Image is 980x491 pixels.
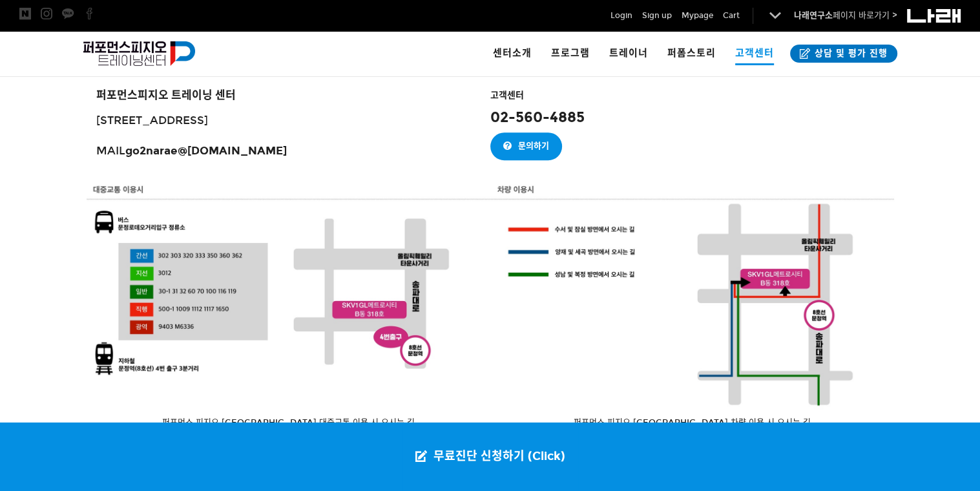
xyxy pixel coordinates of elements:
a: 트레이너 [599,31,658,76]
a: 퍼폼스토리 [658,31,725,76]
a: Login [610,9,632,22]
div: 퍼포먼스 피지오 [GEOGRAPHIC_DATA] 대중교통 이용 시 오시는 길 [87,415,490,430]
a: Mypage [682,9,713,22]
span: 상담 및 평가 진행 [811,47,888,60]
span: 고객센터 [490,90,524,101]
a: Cart [723,9,740,22]
a: 센터소개 [483,31,541,76]
a: 상담 및 평가 진행 [790,45,897,63]
span: 퍼포먼스피지오 트레이닝 센터 [96,89,236,102]
span: 고객센터 [735,43,774,65]
span: 퍼폼스토리 [667,47,716,59]
span: -4885 [543,109,585,126]
a: 프로그램 [541,31,599,76]
div: 퍼포먼스 피지오 [GEOGRAPHIC_DATA] 차량 이용 시 오시는 길 [490,415,894,430]
span: 센터소개 [493,47,532,59]
span: 프로그램 [551,47,590,59]
strong: 나래연구소 [794,10,833,21]
a: Sign up [642,9,672,22]
a: 고객센터 [725,31,784,76]
strong: go2narae [125,144,178,158]
span: 02-560 [490,109,543,126]
a: 무료진단 신청하기 (Click) [402,423,578,491]
a: 문의하기 [490,132,562,160]
a: 나래연구소페이지 바로가기 > [794,10,897,21]
span: 트레이너 [609,47,648,59]
span: @[DOMAIN_NAME] [178,144,287,158]
span: MAIL [96,144,178,158]
span: [STREET_ADDRESS] [96,114,208,127]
